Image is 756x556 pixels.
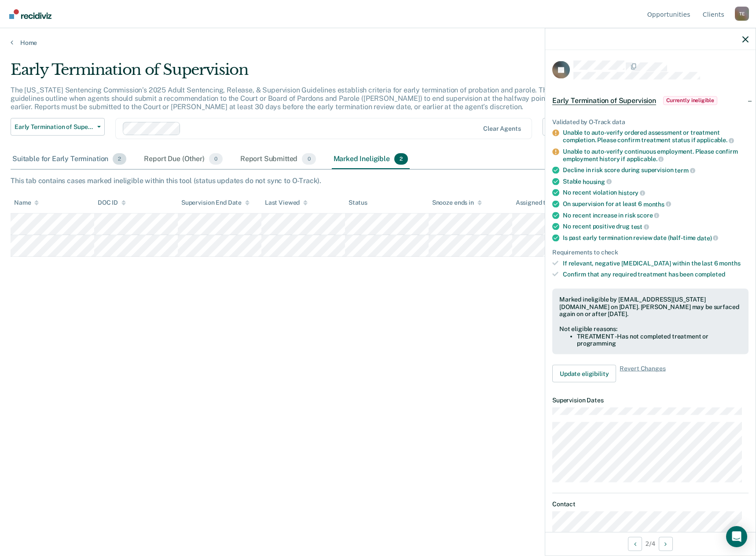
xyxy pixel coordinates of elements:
div: T E [735,7,749,21]
span: 0 [209,153,223,165]
span: Early Termination of Supervision [552,96,656,105]
span: Currently ineligible [663,96,717,105]
button: Profile dropdown button [735,7,749,21]
span: months [643,200,671,207]
div: Name [14,199,39,206]
p: The [US_STATE] Sentencing Commission’s 2025 Adult Sentencing, Release, & Supervision Guidelines e... [11,86,562,111]
div: Last Viewed [265,199,308,206]
div: Status [349,199,367,206]
div: On supervision for at least 6 [563,200,749,208]
div: Early Termination of Supervision [11,61,578,86]
div: Unable to auto-verify ordered assessment or treatment completion. Please confirm treatment status... [563,129,749,144]
div: Decline in risk score during supervision [563,166,749,174]
span: score [637,212,659,219]
span: Revert Changes [620,365,665,383]
div: Snooze ends in [432,199,482,206]
img: Recidiviz [9,9,51,19]
div: If relevant, negative [MEDICAL_DATA] within the last 6 [563,260,749,267]
button: Update eligibility [552,365,616,383]
span: date) [697,234,718,241]
div: 2 / 4 [545,532,756,555]
div: Assigned to [516,199,557,206]
div: Supervision End Date [181,199,250,206]
div: Early Termination of SupervisionCurrently ineligible [545,86,756,114]
div: Stable [563,177,749,185]
span: history [618,189,645,196]
span: term [675,166,695,173]
div: Unable to auto-verify continuous employment. Please confirm employment history if applicable. [563,147,749,162]
div: Marked ineligible by [EMAIL_ADDRESS][US_STATE][DOMAIN_NAME] on [DATE]. [PERSON_NAME] may be surfa... [559,295,741,317]
span: months [719,260,740,267]
div: Open Intercom Messenger [726,526,747,547]
div: Validated by O-Track data [552,118,749,125]
div: No recent violation [563,189,749,197]
span: test [631,223,649,230]
span: completed [695,270,725,277]
span: 2 [394,153,408,165]
div: No recent increase in risk [563,211,749,219]
div: DOC ID [98,199,126,206]
dt: Supervision Dates [552,397,749,404]
div: Requirements to check [552,249,749,256]
div: This tab contains cases marked ineligible within this tool (status updates do not sync to O-Track). [11,177,745,185]
div: Clear agents [483,125,521,133]
li: TREATMENT - Has not completed treatment or programming [577,332,741,347]
span: 2 [113,153,126,165]
span: 0 [302,153,316,165]
div: Report Due (Other) [142,150,224,169]
span: housing [583,178,612,185]
dt: Contact [552,501,749,508]
a: Home [11,39,745,47]
span: Early Termination of Supervision [15,123,94,131]
div: Not eligible reasons: [559,325,741,332]
div: Report Submitted [239,150,318,169]
div: Marked Ineligible [332,150,410,169]
button: Next Opportunity [659,537,673,551]
button: Previous Opportunity [628,537,642,551]
div: Suitable for Early Termination [11,150,128,169]
div: Is past early termination review date (half-time [563,234,749,242]
div: No recent positive drug [563,223,749,231]
div: Confirm that any required treatment has been [563,270,749,278]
